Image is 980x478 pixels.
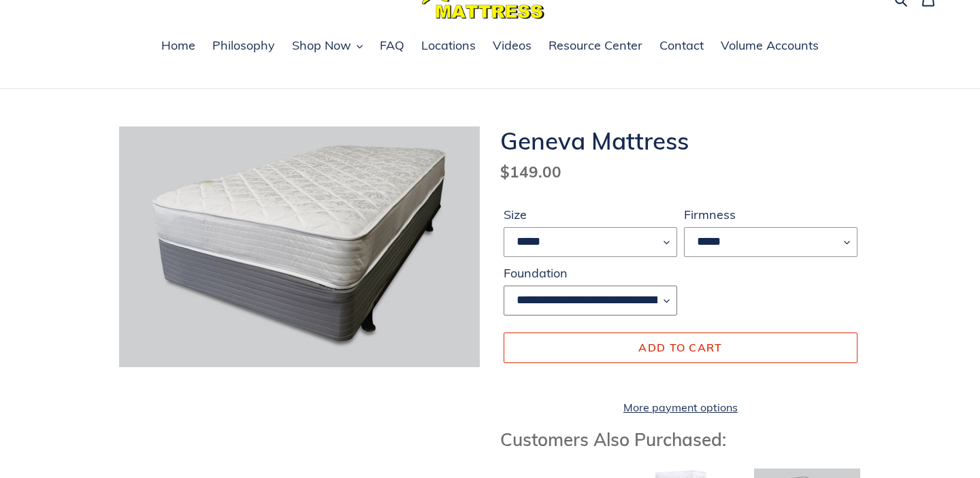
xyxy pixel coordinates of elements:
span: Locations [421,37,476,54]
a: Locations [414,36,483,56]
span: Contact [659,37,704,54]
a: Resource Center [542,36,649,56]
label: Foundation [504,264,677,282]
a: More payment options [504,399,857,415]
a: Volume Accounts [714,36,826,56]
span: Resource Center [549,37,642,54]
h3: Customers Also Purchased: [500,429,861,450]
h1: Geneva Mattress [500,126,861,155]
label: Size [504,205,677,224]
span: Philosophy [212,37,275,54]
button: Add to cart [504,332,857,362]
span: $149.00 [500,162,561,182]
button: Shop Now [285,36,370,56]
span: Volume Accounts [721,37,819,54]
a: Philosophy [206,36,282,56]
a: Videos [486,36,538,56]
a: Home [154,36,202,56]
a: FAQ [373,36,411,56]
span: Add to cart [638,341,722,354]
span: Videos [493,37,532,54]
label: Firmness [684,205,857,224]
span: FAQ [380,37,404,54]
a: Contact [653,36,710,56]
span: Home [161,37,195,54]
span: Shop Now [292,37,351,54]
